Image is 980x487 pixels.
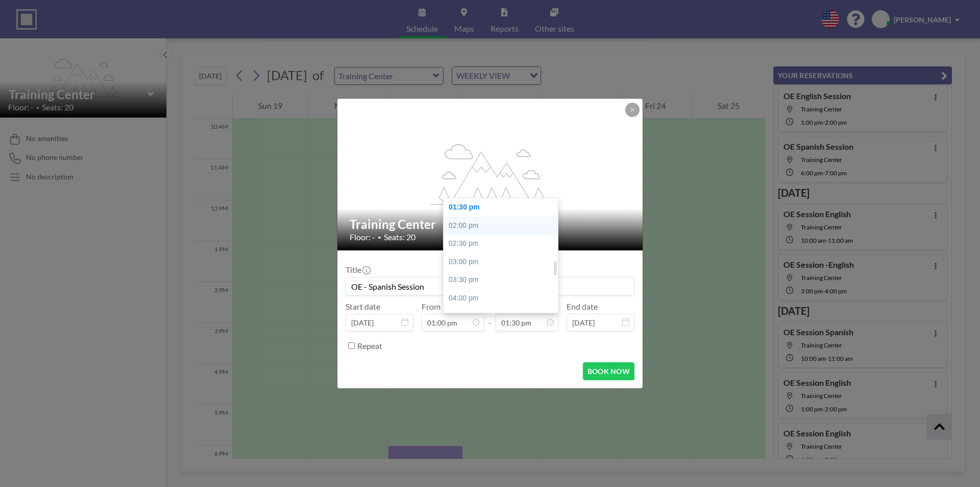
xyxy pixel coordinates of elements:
label: End date [567,302,598,312]
div: 03:00 pm [444,253,563,271]
span: Floor: - [350,232,375,242]
div: 01:30 pm [444,198,563,217]
label: Title [346,265,370,275]
input: Erica's reservation [346,277,634,295]
div: 02:00 pm [444,217,563,235]
span: Seats: 20 [384,232,415,242]
label: From [422,302,440,312]
label: Repeat [357,341,382,351]
div: 04:30 pm [444,308,563,326]
span: • [378,234,381,241]
div: 02:30 pm [444,235,563,253]
h2: Training Center [350,217,631,232]
span: - [488,305,492,328]
div: 03:30 pm [444,271,563,289]
div: 04:00 pm [444,289,563,308]
button: BOOK NOW [583,362,634,380]
label: Start date [346,302,380,312]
